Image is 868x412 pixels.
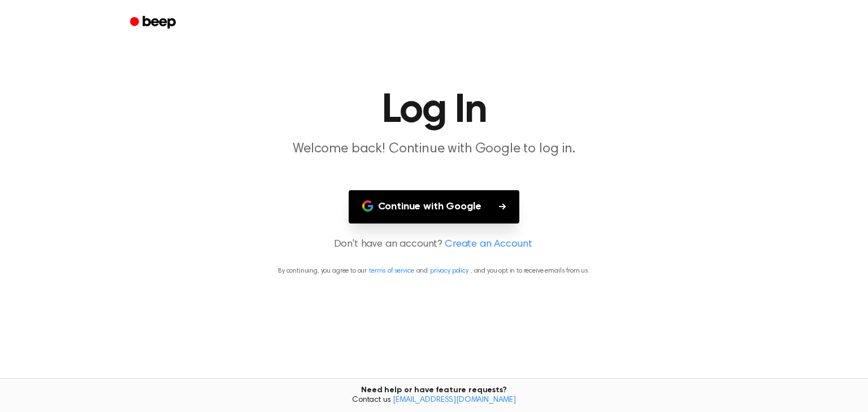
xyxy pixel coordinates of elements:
[7,396,861,406] span: Contact us
[122,12,186,34] a: Beep
[14,266,854,276] p: By continuing, you agree to our and , and you opt in to receive emails from us.
[430,268,468,274] a: privacy policy
[349,190,520,223] button: Continue with Google
[393,396,516,404] a: [EMAIL_ADDRESS][DOMAIN_NAME]
[145,90,723,131] h1: Log In
[14,237,854,252] p: Don't have an account?
[369,268,414,274] a: terms of service
[217,140,651,159] p: Welcome back! Continue with Google to log in.
[445,237,532,252] a: Create an Account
